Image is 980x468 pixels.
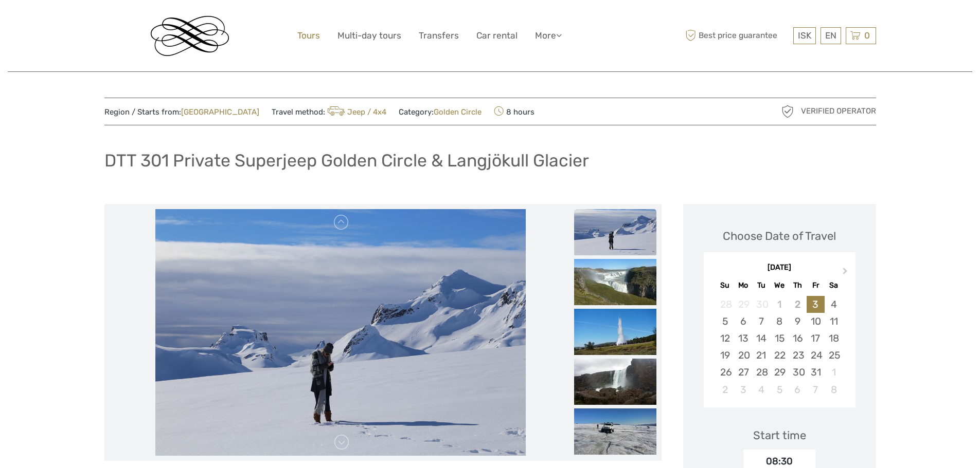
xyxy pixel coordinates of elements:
div: Choose Wednesday, October 8th, 2025 [770,313,788,330]
div: Choose Tuesday, October 21st, 2025 [752,347,770,364]
div: Choose Friday, November 7th, 2025 [807,381,825,398]
img: 7bd94ac04ee8435ba50d06e05892f7c3_slider_thumbnail.jpeg [574,408,656,455]
span: Verified Operator [801,106,876,117]
div: Choose Tuesday, October 7th, 2025 [752,313,770,330]
a: More [535,28,562,43]
div: Choose Friday, October 3rd, 2025 [807,296,825,313]
div: Choose Monday, October 20th, 2025 [734,347,752,364]
span: Best price guarantee [683,27,791,44]
div: Choose Tuesday, October 28th, 2025 [752,364,770,381]
div: Choose Monday, October 27th, 2025 [734,364,752,381]
div: Choose Date of Travel [723,228,836,244]
div: Choose Saturday, October 25th, 2025 [825,347,843,364]
div: Not available Tuesday, September 30th, 2025 [752,296,770,313]
div: Choose Saturday, October 4th, 2025 [825,296,843,313]
a: [GEOGRAPHIC_DATA] [181,107,259,117]
img: 15ce1e6725e8414b8b5ec22608dcce60_slider_thumbnail.jpeg [574,359,656,405]
div: Choose Wednesday, November 5th, 2025 [770,381,788,398]
div: Choose Sunday, October 5th, 2025 [716,313,734,330]
h1: DTT 301 Private Superjeep Golden Circle & Langjökull Glacier [104,150,589,171]
div: Choose Sunday, October 12th, 2025 [716,330,734,347]
div: EN [821,27,841,44]
div: Choose Tuesday, October 14th, 2025 [752,330,770,347]
a: Tours [297,28,320,43]
div: Sa [825,278,843,292]
div: Th [789,278,807,292]
div: Choose Saturday, November 8th, 2025 [825,381,843,398]
img: 4f9a02d380d24dc5ba325ffd35abd503_slider_thumbnail.jpeg [574,209,656,255]
span: Region / Starts from: [104,107,259,118]
a: Jeep / 4x4 [325,107,387,117]
div: Choose Sunday, November 2nd, 2025 [716,381,734,398]
a: Multi-day tours [337,28,401,43]
span: Travel method: [272,104,387,119]
div: Choose Friday, October 31st, 2025 [807,364,825,381]
a: Transfers [419,28,459,43]
span: 8 hours [494,104,534,119]
div: Not available Wednesday, October 1st, 2025 [770,296,788,313]
a: Golden Circle [434,107,482,117]
p: We're away right now. Please check back later! [14,18,116,26]
span: 0 [863,30,871,41]
div: Choose Friday, October 24th, 2025 [807,347,825,364]
div: We [770,278,788,292]
div: Choose Tuesday, November 4th, 2025 [752,381,770,398]
div: Not available Sunday, September 28th, 2025 [716,296,734,313]
div: Choose Thursday, October 23rd, 2025 [789,347,807,364]
div: Tu [752,278,770,292]
span: ISK [798,30,811,41]
div: Fr [807,278,825,292]
div: [DATE] [704,263,856,273]
div: Choose Thursday, October 30th, 2025 [789,364,807,381]
img: 8e09009fbfd346ccbe2a269e227af219_slider_thumbnail.jpeg [574,259,656,305]
img: Reykjavik Residence [151,16,229,56]
div: Choose Saturday, October 18th, 2025 [825,330,843,347]
div: Not available Thursday, October 2nd, 2025 [789,296,807,313]
div: Choose Wednesday, October 22nd, 2025 [770,347,788,364]
div: Su [716,278,734,292]
div: month 2025-10 [707,296,852,398]
div: Choose Thursday, October 9th, 2025 [789,313,807,330]
img: 4f9a02d380d24dc5ba325ffd35abd503_main_slider.jpeg [155,209,526,456]
div: Choose Saturday, October 11th, 2025 [825,313,843,330]
a: Car rental [476,28,518,43]
button: Next Month [838,265,854,282]
div: Choose Sunday, October 26th, 2025 [716,364,734,381]
div: Choose Thursday, October 16th, 2025 [789,330,807,347]
div: Choose Friday, October 10th, 2025 [807,313,825,330]
div: Choose Saturday, November 1st, 2025 [825,364,843,381]
div: Choose Thursday, November 6th, 2025 [789,381,807,398]
div: Not available Monday, September 29th, 2025 [734,296,752,313]
div: Choose Wednesday, October 29th, 2025 [770,364,788,381]
div: Start time [753,427,806,443]
img: fae1fd2e58be4250a4f6eba7da73c02b_slider_thumbnail.jpeg [574,309,656,355]
div: Choose Monday, October 13th, 2025 [734,330,752,347]
div: Choose Monday, October 6th, 2025 [734,313,752,330]
div: Choose Monday, November 3rd, 2025 [734,381,752,398]
button: Open LiveChat chat widget [118,16,131,28]
img: verified_operator_grey_128.png [779,103,796,120]
div: Mo [734,278,752,292]
div: Choose Sunday, October 19th, 2025 [716,347,734,364]
span: Category: [399,107,482,118]
div: Choose Wednesday, October 15th, 2025 [770,330,788,347]
div: Choose Friday, October 17th, 2025 [807,330,825,347]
